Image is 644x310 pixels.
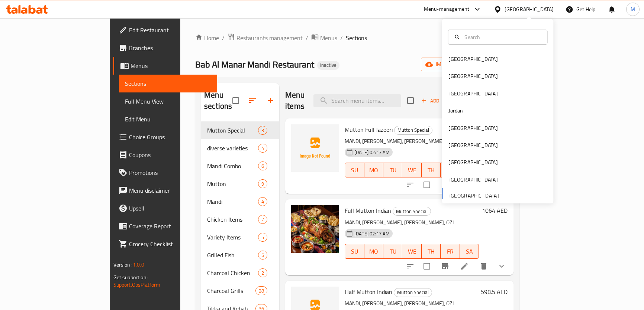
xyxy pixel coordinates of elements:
span: Mutton Special [393,207,431,216]
span: 2 [258,270,267,277]
span: Inactive [317,62,339,68]
span: 28 [256,287,267,294]
div: Inactive [317,61,339,70]
span: Charcoal Grills [207,286,255,295]
span: 4 [258,145,267,152]
span: 5 [258,234,267,241]
span: Chicken Items [207,215,258,224]
button: WE [402,244,421,259]
div: items [258,161,267,170]
div: items [258,197,267,206]
button: SA [460,244,479,259]
div: Mutton Special [207,126,258,135]
button: WE [402,163,421,177]
button: FR [441,244,460,259]
img: Mutton Full Jazeeri [291,124,339,172]
span: Select to update [419,258,435,274]
span: WE [405,165,418,176]
div: items [255,286,267,295]
div: items [258,268,267,277]
span: 6 [258,163,267,170]
span: TU [386,246,399,257]
span: TH [425,246,438,257]
button: TH [422,163,441,177]
span: Edit Restaurant [129,26,211,35]
div: [GEOGRAPHIC_DATA] [448,124,498,132]
div: Mutton9 [201,175,279,193]
span: Full Mutton Indian [345,205,391,216]
span: Select all sections [228,93,244,108]
span: Grocery Checklist [129,239,211,248]
span: import [427,60,463,69]
span: Mandi Combo [207,161,258,170]
h2: Menu sections [204,89,232,112]
div: [GEOGRAPHIC_DATA] [505,5,554,13]
span: Sections [346,33,367,42]
button: Add section [261,92,279,110]
span: Sections [125,79,211,88]
span: FR [444,246,457,257]
button: MO [364,244,383,259]
span: SA [463,246,476,257]
span: diverse varieties [207,144,258,153]
button: sort-choices [401,257,419,275]
button: Branch-specific-item [436,176,454,194]
div: items [258,126,267,135]
span: Menus [320,33,337,42]
a: Menus [113,57,217,75]
span: Full Menu View [125,97,211,106]
button: TU [383,163,402,177]
div: Menu-management [424,5,470,14]
input: search [313,94,401,107]
li: / [222,33,225,42]
button: TU [383,244,402,259]
div: items [258,233,267,242]
a: Choice Groups [113,128,217,146]
a: Edit Restaurant [113,21,217,39]
button: FR [441,163,460,177]
span: SU [348,165,361,176]
span: Edit Menu [125,115,211,124]
div: items [258,251,267,260]
div: [GEOGRAPHIC_DATA] [448,72,498,80]
a: Menus [311,33,337,43]
div: Jordan [448,107,463,115]
a: Edit menu item [460,262,469,271]
svg: Show Choices [497,262,506,271]
a: Full Menu View [119,92,217,110]
h6: 598.5 AED [481,287,508,297]
span: Coverage Report [129,222,211,231]
div: diverse varieties4 [201,139,279,157]
span: Menus [131,61,211,70]
p: MANDI, [PERSON_NAME], [PERSON_NAME], OZI [345,218,479,227]
span: Choice Groups [129,133,211,141]
a: Promotions [113,164,217,182]
span: [DATE] 02:17 AM [351,149,393,156]
span: Grilled Fish [207,251,258,260]
button: SU [345,244,364,259]
div: Grilled Fish5 [201,246,279,264]
a: Coverage Report [113,217,217,235]
span: Branches [129,43,211,52]
div: [GEOGRAPHIC_DATA] [448,89,498,98]
span: 7 [258,216,267,223]
span: MO [367,246,380,257]
nav: breadcrumb [195,33,519,43]
h6: 1064 AED [482,205,508,216]
span: Select to update [419,177,435,193]
a: Edit Menu [119,110,217,128]
span: TH [425,165,438,176]
div: Variety Items5 [201,228,279,246]
span: 1.0.0 [133,260,144,270]
span: SU [348,246,361,257]
div: [GEOGRAPHIC_DATA] [448,141,498,149]
span: Variety Items [207,233,258,242]
span: Add item [418,95,442,107]
a: Upsell [113,199,217,217]
button: import [421,58,468,71]
span: Mandi [207,197,258,206]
